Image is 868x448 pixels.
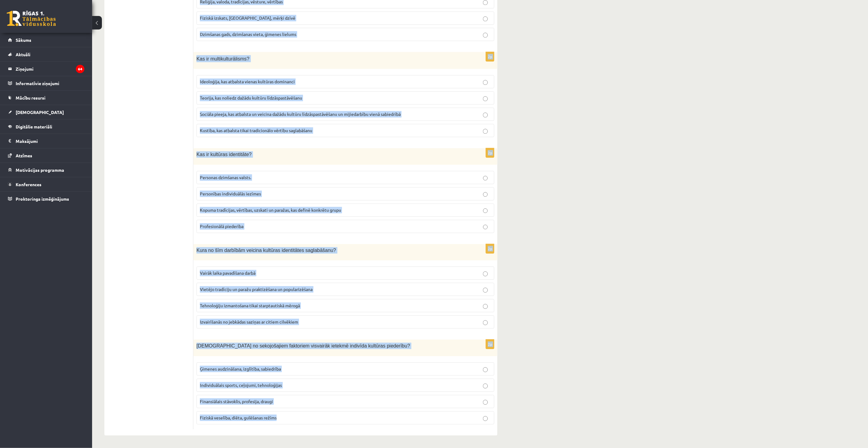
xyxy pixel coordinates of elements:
[200,366,281,371] span: Ģimenes audzināšana, izglītība, sabiedrība
[8,148,84,163] a: Atzīmes
[197,248,336,253] span: Kura no šīm darbībām veicina kultūras identitātes saglabāšanu?
[483,192,488,197] input: Personības individuālās iezīmes
[8,91,84,105] a: Mācību resursi
[16,52,30,57] span: Aktuāli
[200,382,282,388] span: Individuālais sports, ceļojumi, tehnoloģijas
[483,96,488,101] input: Teorija, kas noliedz dažādu kultūru līdzāspastāvēšanu
[200,270,255,276] span: Vairāk laika pavadīšana darbā
[200,319,298,324] span: Izvairīšanās no jebkādas saziņas ar citiem cilvēkiem
[197,343,410,348] span: [DEMOGRAPHIC_DATA] no sekojošajiem faktoriem visvairāk ietekmē indivīda kultūras piederību?
[483,320,488,325] input: Izvairīšanās no jebkādas saziņas ar citiem cilvēkiem
[16,95,45,100] span: Mācību resursi
[483,208,488,213] input: Kopuma tradīcijas, vērtības, uzskati un paražas, kas definē konkrētu grupu
[483,304,488,309] input: Tehnoloģiju izmantošana tikai starptautiskā mērogā
[8,33,84,47] a: Sākums
[483,225,488,230] input: Profesionālā piederība
[200,223,243,229] span: Profesionālā piederība
[200,15,295,21] span: Fiziskā izskats, [GEOGRAPHIC_DATA], mērķi dzīvē
[200,415,277,420] span: Fiziskā veselība, diēta, gulēšanas režīms
[200,286,313,292] span: Vietējo tradīciju un paražu praktizēšana un popularizēšana
[483,16,488,21] input: Fiziskā izskats, [GEOGRAPHIC_DATA], mērķi dzīvē
[486,52,494,61] p: 2p
[8,62,84,76] a: Ziņojumi64
[200,175,251,180] span: Personas dzimšanas valsts.
[16,182,41,187] span: Konferences
[16,134,84,148] legend: Maksājumi
[16,62,84,76] legend: Ziņojumi
[197,152,252,157] span: Kas ir kultūras identitāte?
[200,111,401,117] span: Sociāla pieeja, kas atbalsta un veicina dažādu kultūru līdzāspastāvēšanu un mijiedarbību vienā sa...
[16,196,69,202] span: Proktoringa izmēģinājums
[200,95,302,100] span: Teorija, kas noliedz dažādu kultūru līdzāspastāvēšanu
[486,339,494,349] p: 2p
[8,105,84,119] a: [DEMOGRAPHIC_DATA]
[483,400,488,405] input: Finansiālais stāvoklis, profesija, draugi
[16,37,31,43] span: Sākums
[76,65,84,73] i: 64
[486,244,494,253] p: 2p
[483,33,488,37] input: Dzimšanas gads, dzimšanas vieta, ģimenes lielums
[16,167,64,173] span: Motivācijas programma
[483,367,488,372] input: Ģimenes audzināšana, izglītība, sabiedrība
[16,124,52,129] span: Digitālie materiāli
[200,399,273,404] span: Finansiālais stāvoklis, profesija, draugi
[8,177,84,191] a: Konferences
[7,11,56,26] a: Rīgas 1. Tālmācības vidusskola
[8,192,84,206] a: Proktoringa izmēģinājums
[8,134,84,148] a: Maksājumi
[483,416,488,421] input: Fiziskā veselība, diēta, gulēšanas režīms
[16,109,64,115] span: [DEMOGRAPHIC_DATA]
[200,79,295,84] span: Ideoloģija, kas atbalsta vienas kultūras dominanci
[197,56,249,61] span: Kas ir multikulturālisms?
[16,153,32,158] span: Atzīmes
[483,112,488,117] input: Sociāla pieeja, kas atbalsta un veicina dažādu kultūru līdzāspastāvēšanu un mijiedarbību vienā sa...
[200,31,296,37] span: Dzimšanas gads, dzimšanas vieta, ģimenes lielums
[16,76,84,90] legend: Informatīvie ziņojumi
[200,303,300,308] span: Tehnoloģiju izmantošana tikai starptautiskā mērogā
[200,128,312,133] span: Kustība, kas atbalsta tikai tradicionālo vērtību saglabāšanu
[8,47,84,61] a: Aktuāli
[200,207,341,213] span: Kopuma tradīcijas, vērtības, uzskati un paražas, kas definē konkrētu grupu
[8,120,84,134] a: Digitālie materiāli
[486,148,494,158] p: 2p
[483,80,488,85] input: Ideoloģija, kas atbalsta vienas kultūras dominanci
[483,271,488,276] input: Vairāk laika pavadīšana darbā
[8,163,84,177] a: Motivācijas programma
[8,76,84,90] a: Informatīvie ziņojumi
[200,191,261,196] span: Personības individuālās iezīmes
[483,176,488,181] input: Personas dzimšanas valsts.
[483,129,488,134] input: Kustība, kas atbalsta tikai tradicionālo vērtību saglabāšanu
[483,383,488,388] input: Individuālais sports, ceļojumi, tehnoloģijas
[483,288,488,293] input: Vietējo tradīciju un paražu praktizēšana un popularizēšana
